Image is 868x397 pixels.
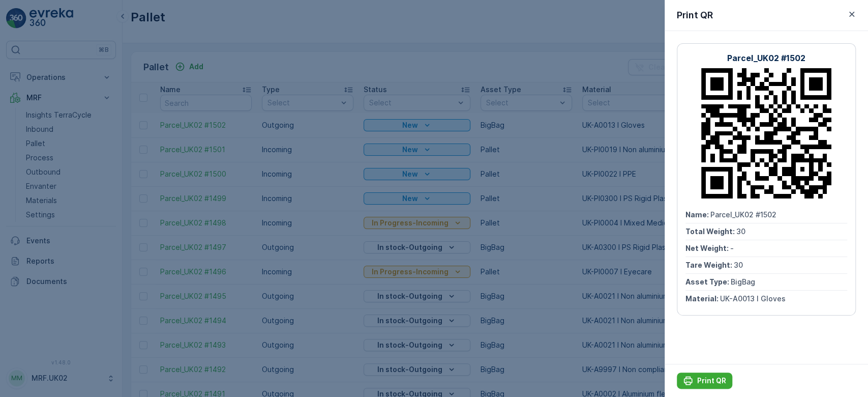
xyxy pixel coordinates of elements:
p: Parcel_UK02 #1502 [727,52,805,64]
span: - [53,201,57,209]
span: - [730,244,734,252]
p: Print QR [697,376,726,386]
span: Asset Type : [685,277,731,286]
span: 30 [734,261,743,269]
p: Print QR [677,8,713,22]
span: Name : [685,210,710,219]
span: Material : [685,294,720,303]
span: Tare Weight : [9,217,57,226]
span: Name : [9,167,34,176]
span: Parcel_UK02 #1502 [710,210,776,219]
p: Parcel_UK02 #1502 [394,9,472,21]
span: 30 [57,217,66,226]
span: UK-A0013 I Gloves [43,251,109,260]
span: Total Weight : [685,227,736,236]
span: BigBag [731,277,755,286]
span: 30 [59,184,69,192]
span: Tare Weight : [685,261,734,269]
span: BigBag [54,234,78,243]
span: Material : [9,251,43,260]
span: Parcel_UK02 #1502 [34,167,100,176]
span: UK-A0013 I Gloves [720,294,786,303]
span: Total Weight : [9,184,59,192]
span: Net Weight : [9,201,53,209]
button: Print QR [677,373,732,389]
span: 30 [736,227,745,236]
span: Asset Type : [9,234,54,243]
span: Net Weight : [685,244,730,252]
